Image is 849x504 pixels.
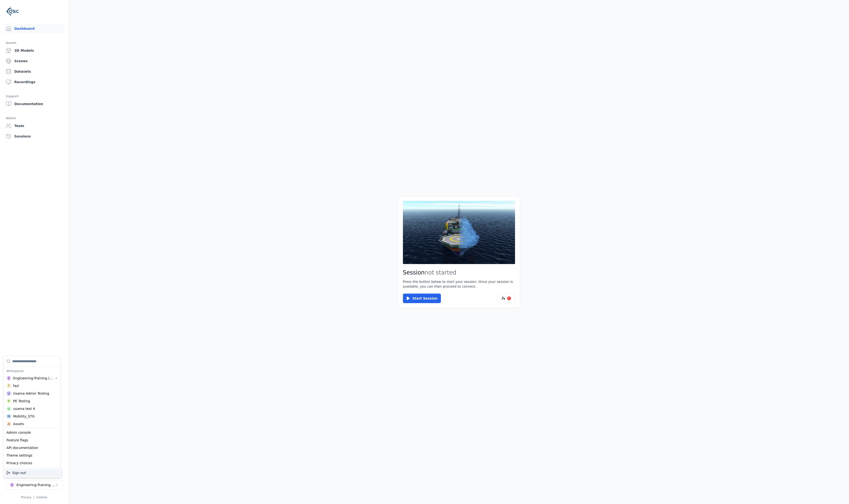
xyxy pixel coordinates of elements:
[6,391,11,396] div: U
[6,414,11,419] div: M
[4,468,60,478] div: Suggestions
[6,422,11,426] div: A
[4,428,60,468] div: Suggestions
[13,406,35,411] div: usama test 4
[6,383,11,388] div: f
[13,391,49,396] div: Usama Admin Testing
[13,399,30,403] div: PE Testing
[13,383,19,388] div: fazi
[6,376,11,381] div: E
[4,356,60,428] div: Suggestions
[13,422,24,426] div: Assets
[6,399,11,403] div: P
[5,469,59,477] div: Sign out
[5,436,59,444] div: Feature flags
[13,376,55,381] div: Engineering-Training (SSO Staging)
[5,452,59,459] div: Theme settings
[5,459,59,467] div: Privacy choices
[5,444,59,452] div: API documentation
[6,406,11,411] div: u
[5,368,59,374] div: Workspaces
[13,414,35,419] div: Mobility_STG
[5,429,59,436] div: Admin console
